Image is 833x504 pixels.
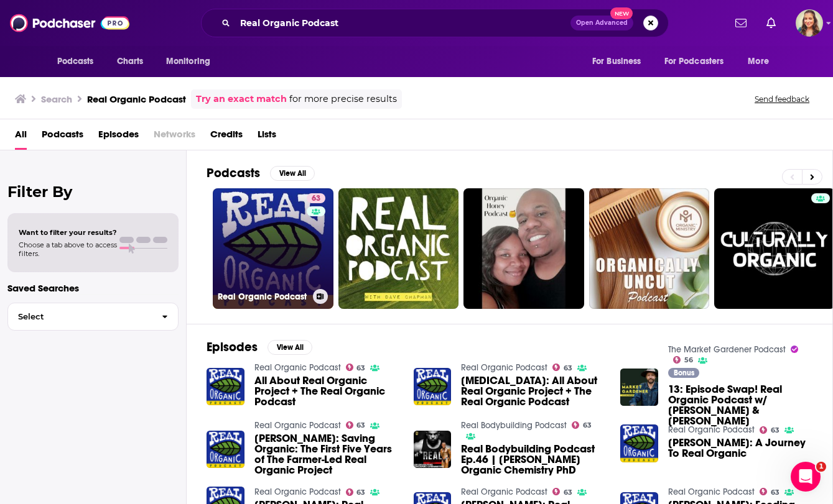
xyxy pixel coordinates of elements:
[668,384,812,426] span: 13: Episode Swap! Real Organic Podcast w/ [PERSON_NAME] & [PERSON_NAME]
[664,53,724,70] span: For Podcasters
[668,487,755,497] a: Real Organic Podcast
[668,438,812,459] span: [PERSON_NAME]: A Journey To Real Organic
[42,124,83,150] a: Podcasts
[356,423,365,428] span: 63
[7,303,179,331] button: Select
[461,444,605,475] a: Real Bodybuilding Podcast Ep.46 | Dr.Dean Organic Chemistry PhD
[610,7,633,19] span: New
[748,53,769,70] span: More
[235,13,570,33] input: Search podcasts, credits, & more...
[41,93,72,105] h3: Search
[584,50,657,73] button: open menu
[739,50,784,73] button: open menu
[207,339,312,355] a: EpisodesView All
[213,188,333,309] a: 63Real Organic Podcast
[270,166,315,181] button: View All
[461,362,547,373] a: Real Organic Podcast
[207,165,315,181] a: PodcastsView All
[414,368,452,406] img: Encore: All About Real Organic Project + The Real Organic Podcast
[668,438,812,459] a: Francis Thicke: A Journey To Real Organic
[461,487,547,497] a: Real Organic Podcast
[816,462,826,472] span: 1
[760,488,779,495] a: 63
[668,424,755,435] a: Real Organic Podcast
[761,12,781,34] a: Show notifications dropdown
[564,365,572,371] span: 63
[751,94,813,104] button: Send feedback
[201,9,669,37] div: Search podcasts, credits, & more...
[656,50,742,73] button: open menu
[254,433,399,475] a: Linley Dixon: Saving Organic: The First Five Years of The Farmer-Led Real Organic Project
[109,50,151,73] a: Charts
[461,444,605,475] span: Real Bodybuilding Podcast Ep.46 | [PERSON_NAME] Organic Chemistry PhD
[620,424,658,462] img: Francis Thicke: A Journey To Real Organic
[312,193,320,205] span: 63
[207,165,260,181] h2: Podcasts
[254,420,341,431] a: Real Organic Podcast
[117,53,144,70] span: Charts
[461,420,567,431] a: Real Bodybuilding Podcast
[254,375,399,407] a: All About Real Organic Project + The Real Organic Podcast
[461,375,605,407] span: [MEDICAL_DATA]: All About Real Organic Project + The Real Organic Podcast
[576,20,628,26] span: Open Advanced
[668,344,786,355] a: The Market Gardener Podcast
[98,124,139,150] a: Episodes
[19,241,117,258] span: Choose a tab above to access filters.
[620,369,658,406] img: 13: Episode Swap! Real Organic Podcast w/ Dave Chapman & Jean-Martin Fortier
[57,53,94,70] span: Podcasts
[356,490,365,495] span: 63
[49,50,110,73] button: open menu
[796,9,823,37] button: Show profile menu
[166,53,210,70] span: Monitoring
[87,93,186,105] h3: Real Organic Podcast
[254,487,341,497] a: Real Organic Podcast
[461,375,605,407] a: Encore: All About Real Organic Project + The Real Organic Podcast
[10,11,129,35] img: Podchaser - Follow, Share and Rate Podcasts
[207,431,244,469] img: Linley Dixon: Saving Organic: The First Five Years of The Farmer-Led Real Organic Project
[307,193,325,203] a: 63
[210,124,243,150] a: Credits
[791,462,821,492] iframe: Intercom live chat
[572,421,592,429] a: 63
[15,124,27,150] a: All
[346,421,366,429] a: 63
[414,431,452,469] a: Real Bodybuilding Podcast Ep.46 | Dr.Dean Organic Chemistry PhD
[7,183,179,201] h2: Filter By
[673,356,693,364] a: 56
[258,124,276,150] a: Lists
[289,92,397,106] span: for more precise results
[564,490,572,495] span: 63
[796,9,823,37] span: Logged in as adriana.guzman
[674,369,694,377] span: Bonus
[254,433,399,475] span: [PERSON_NAME]: Saving Organic: The First Five Years of The Farmer-Led Real Organic Project
[218,291,308,302] h3: Real Organic Podcast
[570,16,633,30] button: Open AdvancedNew
[552,364,572,371] a: 63
[207,368,244,406] a: All About Real Organic Project + The Real Organic Podcast
[771,428,779,433] span: 63
[552,488,572,495] a: 63
[684,357,693,363] span: 56
[19,228,117,237] span: Want to filter your results?
[157,50,226,73] button: open menu
[583,423,592,428] span: 63
[207,339,258,355] h2: Episodes
[730,12,752,34] a: Show notifications dropdown
[346,488,366,496] a: 63
[254,362,341,373] a: Real Organic Podcast
[592,53,641,70] span: For Business
[346,364,366,371] a: 63
[760,426,779,434] a: 63
[8,313,152,321] span: Select
[668,384,812,426] a: 13: Episode Swap! Real Organic Podcast w/ Dave Chapman & Jean-Martin Fortier
[268,340,312,355] button: View All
